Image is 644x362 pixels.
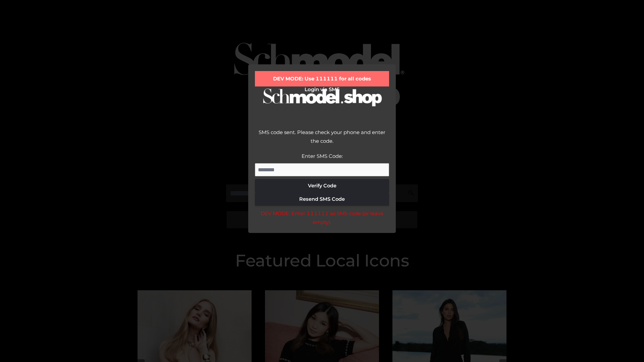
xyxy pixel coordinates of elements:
[255,71,389,86] div: DEV MODE: Use 111111 for all codes
[302,153,343,159] label: Enter SMS Code:
[255,86,389,93] h2: Login via SMS
[255,192,389,206] button: Resend SMS Code
[255,128,389,152] div: SMS code sent. Please check your phone and enter the code.
[255,209,389,226] div: DEV MODE: Enter 111111 as SMS code (or leave empty).
[255,179,389,192] button: Verify Code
